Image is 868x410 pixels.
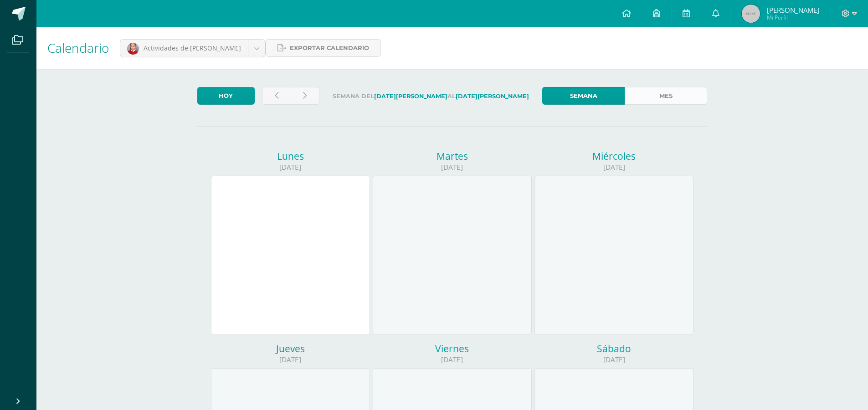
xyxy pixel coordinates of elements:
div: Viernes [373,342,532,355]
div: Miércoles [534,150,693,162]
span: [PERSON_NAME] [767,5,819,15]
div: [DATE] [211,162,370,172]
div: Lunes [211,150,370,162]
div: Martes [373,150,532,162]
div: Jueves [211,342,370,355]
div: [DATE] [534,355,693,364]
a: Actividades de [PERSON_NAME] [120,40,265,57]
span: Mi Perfil [767,14,819,21]
div: Sábado [534,342,693,355]
span: Exportar calendario [290,40,369,56]
a: Mes [625,87,707,105]
span: Calendario [47,39,109,56]
a: Hoy [197,87,255,105]
div: [DATE] [211,355,370,364]
div: [DATE] [373,355,532,364]
div: [DATE] [373,162,532,172]
label: Semana del al [327,87,535,106]
a: Exportar calendario [266,39,381,57]
div: [DATE] [534,162,693,172]
a: Semana [542,87,625,105]
img: 45x45 [742,5,760,23]
img: 4baa05ca1cab1170e5547f2dea69e30d.png [127,43,139,55]
strong: [DATE][PERSON_NAME] [374,93,447,100]
span: Actividades de [PERSON_NAME] [144,44,241,52]
strong: [DATE][PERSON_NAME] [456,93,529,100]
